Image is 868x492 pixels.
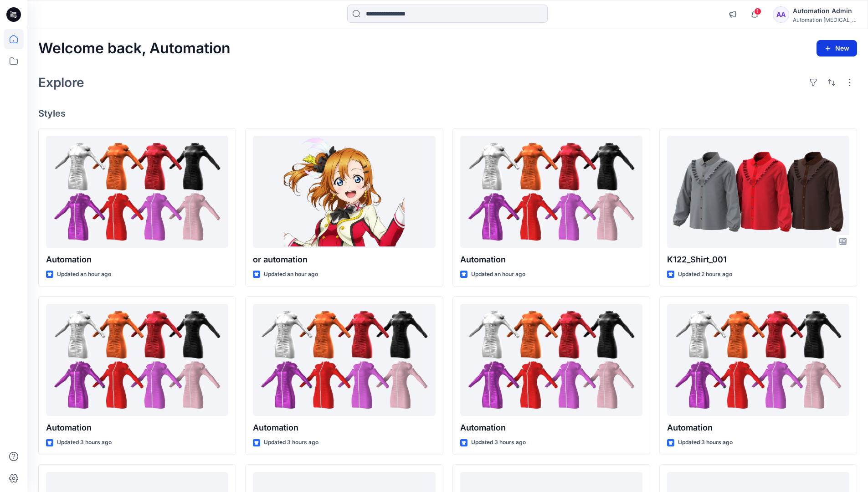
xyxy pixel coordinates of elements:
[46,253,228,266] p: Automation
[57,270,111,279] p: Updated an hour ago
[253,421,435,434] p: Automation
[253,136,435,248] a: or automation
[57,438,112,447] p: Updated 3 hours ago
[46,136,228,248] a: Automation
[667,253,849,266] p: K122_Shirt_001
[817,40,857,56] button: New
[678,270,732,279] p: Updated 2 hours ago
[38,40,231,57] h2: Welcome back, Automation
[773,6,789,23] div: AA
[253,253,435,266] p: or automation
[667,304,849,416] a: Automation
[38,75,84,90] h2: Explore
[667,136,849,248] a: K122_Shirt_001
[460,136,642,248] a: Automation
[264,270,318,279] p: Updated an hour ago
[754,8,761,15] span: 1
[793,16,857,23] div: Automation [MEDICAL_DATA]...
[667,421,849,434] p: Automation
[471,438,526,447] p: Updated 3 hours ago
[460,304,642,416] a: Automation
[460,421,642,434] p: Automation
[264,438,318,447] p: Updated 3 hours ago
[793,5,857,16] div: Automation Admin
[253,304,435,416] a: Automation
[471,270,525,279] p: Updated an hour ago
[678,438,733,447] p: Updated 3 hours ago
[38,108,857,119] h4: Styles
[460,253,642,266] p: Automation
[46,304,228,416] a: Automation
[46,421,228,434] p: Automation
